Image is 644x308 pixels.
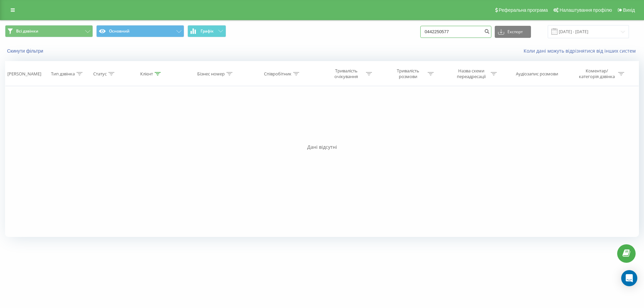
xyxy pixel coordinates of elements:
[96,25,184,37] button: Основний
[93,71,107,77] div: Статус
[499,7,548,13] span: Реферальна програма
[621,270,637,286] div: Open Intercom Messenger
[7,71,41,77] div: [PERSON_NAME]
[5,48,47,54] button: Скинути фільтри
[201,29,214,34] span: Графік
[16,28,38,34] span: Всі дзвінки
[524,48,639,54] a: Коли дані можуть відрізнятися вiд інших систем
[187,25,226,37] button: Графік
[197,71,225,77] div: Бізнес номер
[390,68,426,79] div: Тривалість розмови
[623,7,635,13] span: Вихід
[495,26,531,38] button: Експорт
[140,71,153,77] div: Клієнт
[51,71,75,77] div: Тип дзвінка
[577,68,616,79] div: Коментар/категорія дзвінка
[559,7,612,13] span: Налаштування профілю
[264,71,291,77] div: Співробітник
[420,26,491,38] input: Пошук за номером
[516,71,558,77] div: Аудіозапис розмови
[453,68,489,79] div: Назва схеми переадресації
[5,25,93,37] button: Всі дзвінки
[5,144,639,150] div: Дані відсутні
[328,68,364,79] div: Тривалість очікування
